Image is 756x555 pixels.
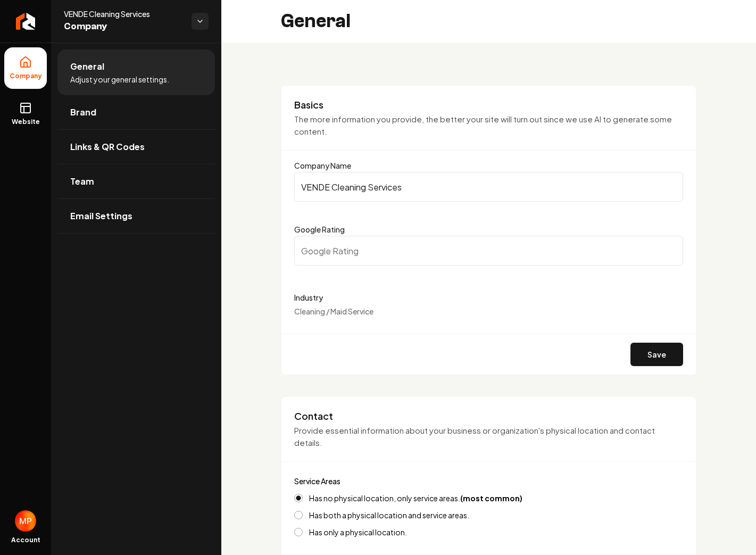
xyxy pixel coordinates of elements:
[70,210,132,222] span: Email Settings
[294,410,683,423] h3: Contact
[57,95,215,129] a: Brand
[294,425,683,449] p: Provide essential information about your business or organization's physical location and contact...
[309,511,469,519] label: Has both a physical location and service areas.
[294,291,683,304] label: Industry
[309,528,407,536] label: Has only a physical location.
[15,510,36,532] img: Melissa Pranzo
[57,199,215,233] a: Email Settings
[16,13,36,30] img: Rebolt Logo
[294,113,683,137] p: The more information you provide, the better your site will turn out since we use AI to generate ...
[15,510,36,532] button: Open user button
[630,343,683,366] button: Save
[57,164,215,198] a: Team
[70,106,96,119] span: Brand
[309,494,522,502] label: Has no physical location, only service areas.
[294,307,373,316] span: Cleaning / Maid Service
[70,60,104,73] span: General
[70,140,145,153] span: Links & QR Codes
[64,9,183,19] span: VENDE Cleaning Services
[11,536,40,544] span: Account
[294,98,683,111] h3: Basics
[281,11,351,32] h2: General
[720,519,745,544] iframe: Intercom live chat
[460,493,522,503] strong: (most common)
[7,118,44,126] span: Website
[64,19,183,34] span: Company
[70,74,169,85] span: Adjust your general settings.
[5,72,46,80] span: Company
[57,130,215,164] a: Links & QR Codes
[294,172,683,202] input: Company Name
[294,161,351,170] label: Company Name
[70,175,94,188] span: Team
[294,225,345,234] label: Google Rating
[294,476,340,486] label: Service Areas
[4,93,47,135] a: Website
[294,236,683,266] input: Google Rating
